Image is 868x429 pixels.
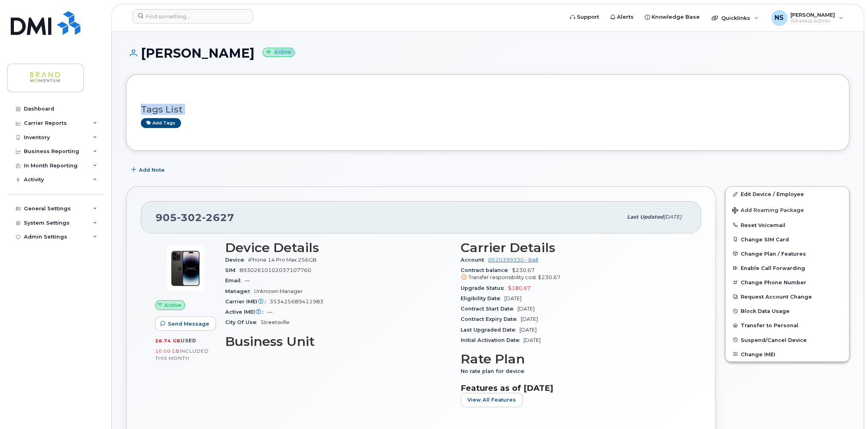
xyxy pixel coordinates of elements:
[461,267,687,281] span: $230.67
[225,309,267,315] span: Active IMEI
[726,218,849,232] button: Reset Voicemail
[155,348,209,361] span: included this month
[225,267,239,273] span: SIM
[461,306,518,312] span: Contract Start Date
[518,306,535,312] span: [DATE]
[664,214,681,220] span: [DATE]
[139,166,165,174] span: Add Note
[225,334,451,349] h3: Business Unit
[461,368,528,374] span: No rate plan for device
[263,48,295,57] small: Active
[520,327,537,333] span: [DATE]
[245,278,250,283] span: —
[177,212,202,223] span: 302
[726,261,849,275] button: Enable Call Forwarding
[141,105,835,115] h3: Tags List
[726,318,849,332] button: Transfer to Personal
[741,337,807,343] span: Suspend/Cancel Device
[461,285,508,291] span: Upgrade Status
[141,118,181,128] a: Add tags
[461,337,524,343] span: Initial Activation Date
[627,214,664,220] span: Last updated
[155,316,216,331] button: Send Message
[461,267,512,273] span: Contract balance
[239,267,311,273] span: 89302610102037107760
[726,247,849,261] button: Change Plan / Features
[461,257,488,263] span: Account
[461,241,687,255] h3: Carrier Details
[181,338,197,344] span: used
[202,212,234,223] span: 2627
[461,393,523,407] button: View All Features
[225,288,254,294] span: Manager
[538,274,561,280] span: $230.67
[726,347,849,361] button: Change IMEI
[461,352,687,366] h3: Rate Plan
[267,309,272,315] span: —
[162,245,209,292] img: image20231002-3703462-by0d28.jpeg
[155,338,181,344] span: 28.74 GB
[164,301,181,309] span: Active
[524,337,541,343] span: [DATE]
[504,295,522,301] span: [DATE]
[461,316,521,322] span: Contract Expiry Date
[726,232,849,247] button: Change SIM Card
[248,257,317,263] span: iPhone 14 Pro Max 256GB
[521,316,538,322] span: [DATE]
[461,327,520,333] span: Last Upgraded Date
[168,320,209,328] span: Send Message
[254,288,303,294] span: Unknown Manager
[126,163,171,177] button: Add Note
[726,187,849,201] a: Edit Device / Employee
[225,319,261,325] span: City Of Use
[461,383,687,393] h3: Features as of [DATE]
[488,257,538,263] a: 0520399330 - Bell
[225,278,245,283] span: Email
[741,265,805,271] span: Enable Call Forwarding
[225,257,248,263] span: Device
[732,207,804,215] span: Add Roaming Package
[726,275,849,289] button: Change Phone Number
[726,333,849,347] button: Suspend/Cancel Device
[225,299,270,305] span: Carrier IMEI
[270,299,323,305] span: 353425689411983
[467,396,516,404] span: View All Features
[225,241,451,255] h3: Device Details
[126,46,849,60] h1: [PERSON_NAME]
[156,212,234,223] span: 905
[726,289,849,304] button: Request Account Change
[261,319,290,325] span: Streetsville
[461,295,504,301] span: Eligibility Date
[726,304,849,318] button: Block Data Usage
[726,202,849,218] button: Add Roaming Package
[469,274,536,280] span: Transfer responsibility cost
[508,285,531,291] span: $180.67
[741,250,806,256] span: Change Plan / Features
[155,348,180,354] span: 10.00 GB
